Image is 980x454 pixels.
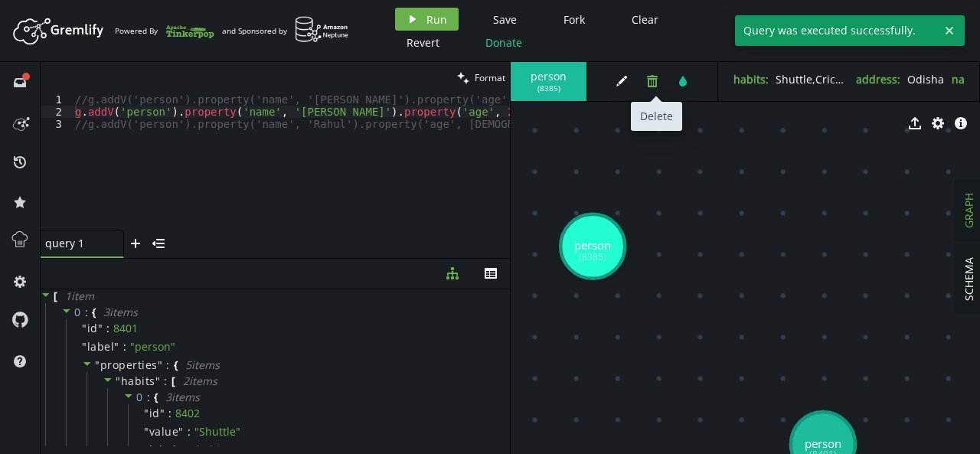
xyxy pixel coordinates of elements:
[123,340,126,354] span: :
[962,193,976,228] span: GRAPH
[149,425,179,439] span: value
[106,322,109,335] span: :
[295,16,349,43] img: AWS Neptune
[164,374,168,388] span: :
[45,237,106,250] span: query 1
[130,339,175,354] span: " person "
[65,289,94,303] span: 1 item
[526,70,571,83] span: person
[907,72,944,87] span: Odisha
[115,18,214,44] div: Powered By
[188,425,191,439] span: :
[395,8,459,31] button: Run
[41,118,72,130] div: 3
[85,305,89,319] span: :
[537,83,560,93] span: ( 8385 )
[962,257,976,301] span: SCHEMA
[493,12,517,27] span: Save
[620,8,670,31] button: Clear
[149,407,160,420] span: id
[54,289,57,303] span: [
[563,12,585,27] span: Fork
[856,72,900,87] label: address :
[631,102,682,131] div: Delete
[103,305,138,319] span: 3 item s
[579,250,606,263] tspan: (8385)
[154,390,158,404] span: {
[114,339,119,354] span: "
[474,31,534,54] button: Donate
[174,358,178,372] span: {
[733,72,769,87] label: habits :
[98,321,103,335] span: "
[155,374,161,388] span: "
[776,72,851,87] span: Shuttle,Cricket
[632,12,658,27] span: Clear
[74,305,81,319] span: 0
[160,406,165,420] span: "
[805,436,841,451] tspan: person
[113,322,138,335] div: 8401
[147,390,151,404] span: :
[158,358,163,372] span: "
[92,305,96,319] span: {
[100,358,158,372] span: properties
[551,8,597,31] button: Fork
[95,358,100,372] span: "
[144,406,149,420] span: "
[426,12,447,27] span: Run
[168,407,171,420] span: :
[136,390,143,404] span: 0
[144,424,149,439] span: "
[185,358,220,372] span: 5 item s
[926,8,969,54] button: Sign In
[171,374,175,388] span: [
[87,322,98,335] span: id
[121,374,155,388] span: habits
[485,35,522,50] span: Donate
[41,106,72,118] div: 2
[735,15,938,46] span: Query was executed successfully.
[82,321,87,335] span: "
[87,340,115,354] span: label
[41,93,72,106] div: 1
[407,35,439,50] span: Revert
[116,374,121,388] span: "
[165,390,200,404] span: 3 item s
[175,407,200,420] div: 8402
[482,8,528,31] button: Save
[475,71,505,84] span: Format
[166,358,170,372] span: :
[82,339,87,354] span: "
[222,16,349,45] div: and Sponsored by
[395,31,451,54] button: Revert
[574,237,611,253] tspan: person
[183,374,217,388] span: 2 item s
[194,424,240,439] span: " Shuttle "
[178,424,184,439] span: "
[452,62,510,93] button: Format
